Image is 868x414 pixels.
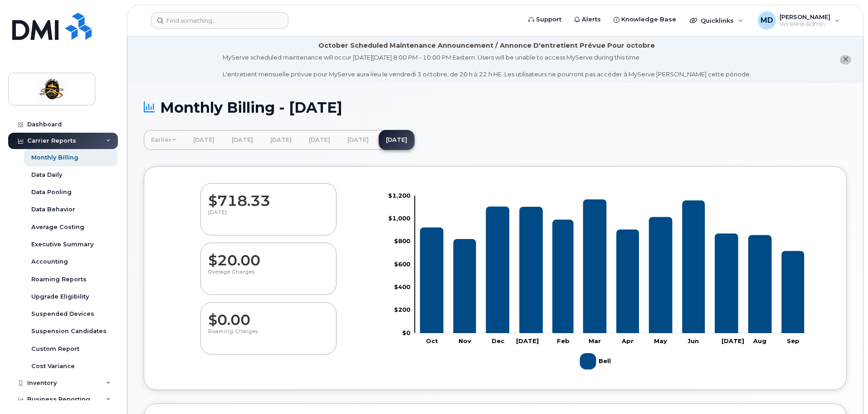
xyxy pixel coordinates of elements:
a: [DATE] [340,130,376,150]
p: Roaming Charges [208,328,329,344]
tspan: Nov [458,337,471,344]
a: [DATE] [186,130,222,150]
tspan: Aug [753,337,766,344]
tspan: Jun [688,337,699,344]
tspan: $600 [394,260,410,268]
tspan: [DATE] [516,337,539,344]
p: [DATE] [208,209,329,225]
dd: $0.00 [208,303,329,328]
tspan: $400 [394,283,410,290]
tspan: Apr [621,337,634,344]
p: Overage Charges [208,269,329,285]
a: [DATE] [379,130,414,150]
button: close notification [840,55,851,65]
g: Bell [580,349,613,373]
tspan: May [654,337,667,344]
tspan: $800 [394,237,410,244]
a: [DATE] [263,130,299,150]
g: Chart [388,192,809,373]
dd: $718.33 [208,184,329,209]
h1: Monthly Billing - [DATE] [144,100,847,115]
tspan: [DATE] [722,337,744,344]
a: Earlier [144,130,183,150]
a: [DATE] [224,130,260,150]
tspan: Oct [426,337,438,344]
dd: $20.00 [208,243,329,269]
tspan: Feb [557,337,570,344]
tspan: $0 [402,329,410,336]
tspan: Sep [787,337,800,344]
a: [DATE] [302,130,337,150]
g: Bell [420,200,804,333]
tspan: $1,200 [388,192,410,199]
div: October Scheduled Maintenance Announcement / Annonce D'entretient Prévue Pour octobre [318,41,655,50]
tspan: $200 [394,306,410,313]
tspan: Dec [492,337,505,344]
tspan: Mar [589,337,601,344]
div: MyServe scheduled maintenance will occur [DATE][DATE] 8:00 PM - 10:00 PM Eastern. Users will be u... [223,53,751,79]
g: Legend [580,349,613,373]
tspan: $1,000 [388,214,410,222]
